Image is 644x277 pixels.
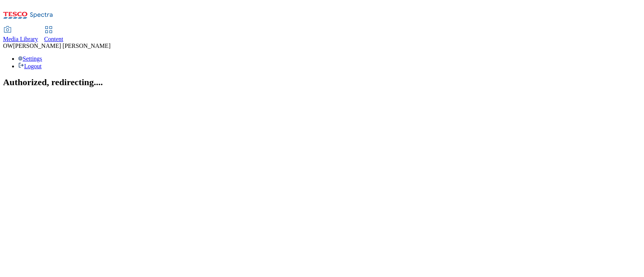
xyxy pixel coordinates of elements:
a: Media Library [3,27,38,43]
span: Content [44,36,63,42]
a: Content [44,27,63,43]
span: Media Library [3,36,38,42]
span: [PERSON_NAME] [PERSON_NAME] [13,43,111,49]
span: OW [3,43,13,49]
h2: Authorized, redirecting.... [3,77,641,87]
a: Settings [18,55,42,62]
a: Logout [18,63,41,69]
